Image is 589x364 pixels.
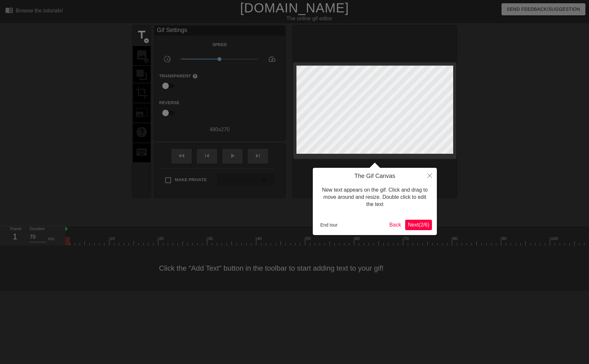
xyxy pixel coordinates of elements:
[318,173,432,180] h4: The Gif Canvas
[318,220,340,230] button: End tour
[387,220,404,230] button: Back
[318,180,432,215] div: New text appears on the gif. Click and drag to move around and resize. Double click to edit the text
[422,168,437,183] button: Close
[408,222,429,228] span: Next ( 2 / 6 )
[405,220,432,230] button: Next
